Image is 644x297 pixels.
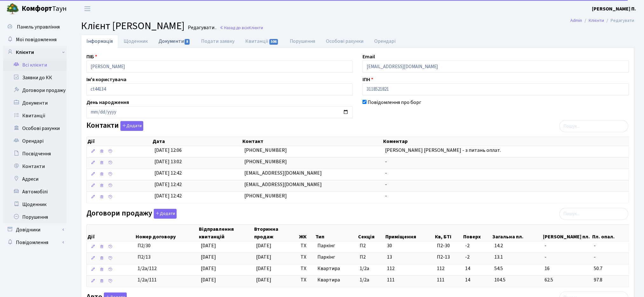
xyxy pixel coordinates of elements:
[301,276,312,284] span: ТХ
[86,76,126,83] label: Ім'я користувача
[154,192,182,199] span: [DATE] 12:42
[138,242,151,249] span: П2/30
[3,223,67,236] a: Довідники
[185,39,190,45] span: 8
[594,276,626,284] span: 97.8
[152,208,177,219] a: Додати
[120,121,143,131] button: Контакти
[198,225,254,241] th: Відправлення квитанцій
[242,137,383,146] th: Контакт
[369,35,401,48] a: Орендарі
[465,254,489,261] span: -2
[492,225,542,241] th: Загальна пл.
[201,254,216,261] span: [DATE]
[79,3,95,14] button: Переключити навігацію
[256,276,271,283] span: [DATE]
[494,265,539,272] span: 54.5
[254,225,298,241] th: Вторинна продаж
[385,170,387,177] span: -
[435,225,463,241] th: Кв, БТІ
[315,225,357,241] th: Тип
[545,265,589,272] span: 16
[154,209,177,219] button: Договори продажу
[81,35,118,48] a: Інформація
[86,121,143,131] label: Контакти
[154,158,182,165] span: [DATE] 13:02
[154,181,182,188] span: [DATE] 12:42
[385,181,387,188] span: -
[186,25,216,31] small: Редагувати .
[256,242,271,249] span: [DATE]
[357,225,385,241] th: Секція
[201,276,216,283] span: [DATE]
[360,242,366,249] span: П2
[363,76,373,83] label: ІПН
[3,46,67,59] a: Клієнти
[301,265,312,272] span: ТХ
[385,158,387,165] span: -
[571,17,582,24] a: Admin
[437,276,460,284] span: 111
[244,192,287,199] span: [PHONE_NUMBER]
[3,122,67,135] a: Особові рахунки
[284,35,321,48] a: Порушення
[545,276,589,284] span: 62.5
[152,137,242,146] th: Дата
[81,19,185,33] span: Клієнт [PERSON_NAME]
[387,254,392,261] span: 13
[3,109,67,122] a: Квитанції
[3,160,67,173] a: Контакти
[387,265,395,272] span: 112
[465,265,489,272] span: 14
[360,254,366,261] span: П2
[244,181,322,188] span: [EMAIL_ADDRESS][DOMAIN_NAME]
[317,276,355,284] span: Квартира
[465,242,489,249] span: -2
[3,236,67,249] a: Повідомлення
[201,242,216,249] span: [DATE]
[86,209,177,219] label: Договори продажу
[16,36,57,43] span: Мої повідомлення
[3,198,67,211] a: Щоденник
[561,14,644,27] nav: breadcrumb
[256,265,271,272] span: [DATE]
[542,225,592,241] th: [PERSON_NAME] пл.
[592,5,636,12] b: [PERSON_NAME] П.
[465,276,489,284] span: 14
[154,147,182,154] span: [DATE] 12:06
[594,265,626,272] span: 50.7
[594,242,626,249] span: -
[3,185,67,198] a: Автомобілі
[594,254,626,261] span: -
[138,265,157,272] span: 1/2а/112
[3,21,67,33] a: Панель управління
[118,35,153,48] a: Щоденник
[545,242,589,249] span: -
[201,265,216,272] span: [DATE]
[135,225,199,241] th: Номер договору
[604,17,634,24] li: Редагувати
[138,254,151,261] span: П2/13
[385,147,501,154] span: [PERSON_NAME] [PERSON_NAME] - з питань оплат.
[301,242,312,249] span: ТХ
[317,242,355,249] span: Паркінг
[17,23,60,30] span: Панель управління
[220,25,263,31] a: Назад до всіхКлієнти
[3,147,67,160] a: Посвідчення
[494,254,539,261] span: 13.1
[154,170,182,177] span: [DATE] 12:42
[119,120,143,131] a: Додати
[387,242,392,249] span: 30
[383,137,629,146] th: Коментар
[301,254,312,261] span: ТХ
[321,35,369,48] a: Особові рахунки
[387,276,395,283] span: 111
[87,137,152,146] th: Дії
[317,265,355,272] span: Квартира
[244,158,287,165] span: [PHONE_NUMBER]
[437,242,460,249] span: П2-30
[368,99,421,106] label: Повідомлення про борг
[545,254,589,261] span: -
[592,5,636,13] a: [PERSON_NAME] П.
[298,225,315,241] th: ЖК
